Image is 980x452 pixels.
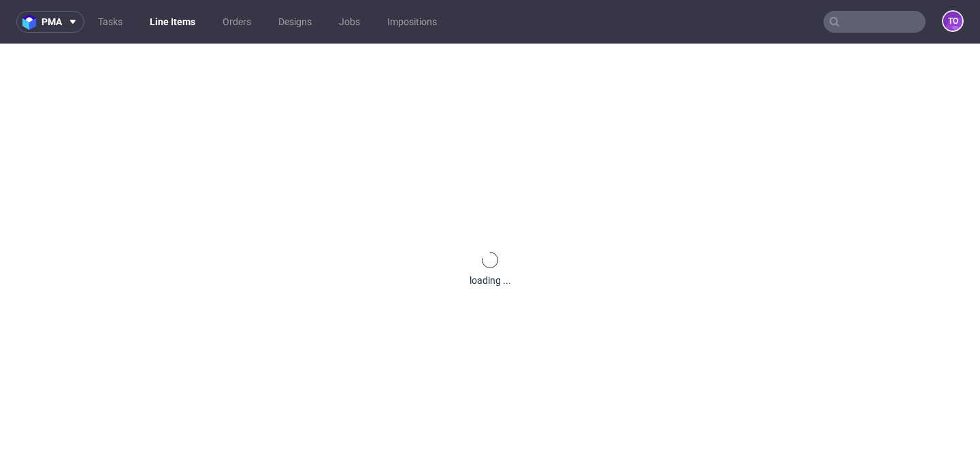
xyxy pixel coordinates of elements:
[379,11,445,33] a: Impositions
[270,11,320,33] a: Designs
[331,11,368,33] a: Jobs
[142,11,203,33] a: Line Items
[470,274,511,287] div: loading ...
[90,11,131,33] a: Tasks
[943,12,962,31] figcaption: to
[214,11,259,33] a: Orders
[16,11,84,33] button: pma
[22,14,42,30] img: logo
[42,17,62,27] span: pma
